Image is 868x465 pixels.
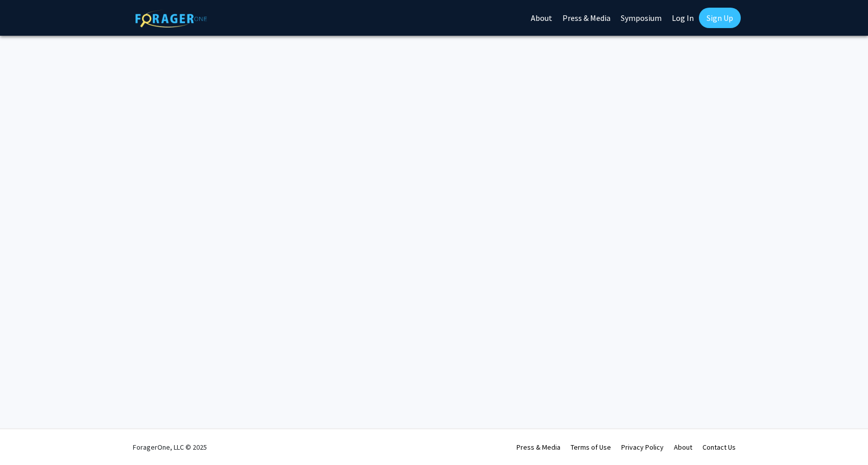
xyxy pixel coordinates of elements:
[702,443,736,452] a: Contact Us
[674,443,692,452] a: About
[621,443,664,452] a: Privacy Policy
[571,443,611,452] a: Terms of Use
[133,429,207,465] div: ForagerOne, LLC © 2025
[517,443,560,452] a: Press & Media
[135,10,207,28] img: ForagerOne Logo
[699,8,741,28] a: Sign Up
